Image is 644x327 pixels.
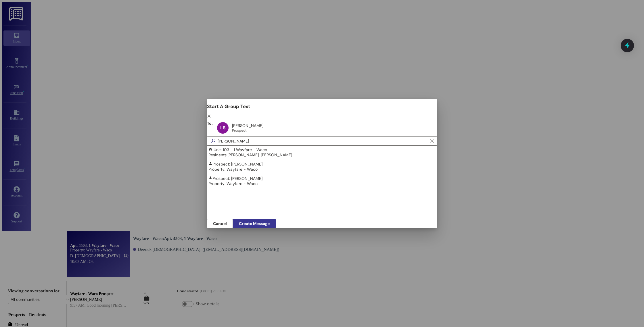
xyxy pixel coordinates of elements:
button: Clear text [428,137,437,145]
div: Residents: [PERSON_NAME], [PERSON_NAME] [208,152,438,157]
div: [PERSON_NAME] [232,123,263,128]
button: Create Message [233,219,276,228]
i:  [430,139,434,143]
div: Prospect: [PERSON_NAME]Property: Wayfare - Waco [207,161,438,176]
div: Prospect [232,128,247,133]
div: Property: Wayfare - Waco [208,167,438,172]
div: Unit: 103 - 1 Wayfare - WacoResidents:[PERSON_NAME], [PERSON_NAME] [207,147,438,161]
span: LS [220,125,226,131]
i:  [208,139,218,143]
button: Cancel [207,219,233,228]
div: Prospect: [PERSON_NAME]Property: Wayfare - Waco [207,176,438,190]
input: Search for any contact or apartment [218,137,428,145]
div: Prospect: [PERSON_NAME] [208,161,438,172]
span: Create Message [239,221,270,227]
h3: To: [207,121,213,126]
div: Property: Wayfare - Waco [208,181,438,186]
h3: Start A Group Text [207,103,437,109]
span: Cancel [213,221,227,227]
div: Prospect: [PERSON_NAME] [208,176,438,186]
div: Unit: 103 - 1 Wayfare - Waco [208,147,438,157]
i:  [207,114,211,118]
